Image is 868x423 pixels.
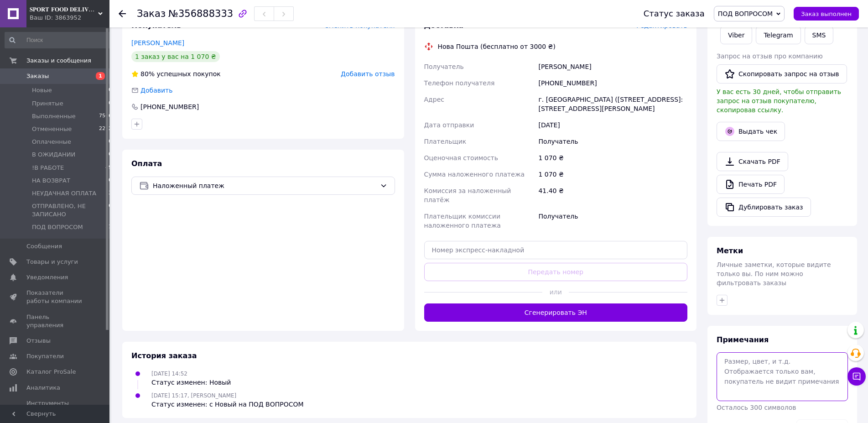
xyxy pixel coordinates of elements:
[140,102,200,111] div: [PHONE_NUMBER]
[424,187,511,204] span: Комиссия за наложенный платёж
[424,138,467,145] span: Плательщик
[26,337,51,345] span: Отзывы
[424,63,464,70] span: Получатель
[26,352,64,360] span: Покупатели
[32,86,52,94] span: Новые
[32,202,105,219] span: ОТПРАВЛЕНО, НЕ ЗАПИСАНО
[26,72,49,80] span: Заказы
[536,91,689,117] div: г. [GEOGRAPHIC_DATA] ([STREET_ADDRESS]: [STREET_ADDRESS][PERSON_NAME]
[717,335,769,344] span: Примечания
[109,138,112,146] span: 0
[151,371,187,377] span: [DATE] 14:52
[140,87,172,94] span: Добавить
[26,399,84,416] span: Инструменты вебмастера и SEO
[424,121,474,129] span: Дата отправки
[717,246,743,255] span: Метки
[140,70,155,78] span: 80%
[96,72,105,80] span: 1
[717,88,841,114] span: У вас есть 30 дней, чтобы отправить запрос на отзыв покупателю, скопировав ссылку.
[536,58,689,75] div: [PERSON_NAME]
[109,177,112,185] span: 0
[536,183,689,208] div: 41.40 ₴
[119,9,126,18] div: Вернуться назад
[536,117,689,133] div: [DATE]
[717,122,785,141] button: Выдать чек
[137,8,166,19] span: Заказ
[32,189,96,198] span: НЕУДАЧНАЯ ОПЛАТА
[153,181,376,191] span: Наложенный платеж
[341,70,395,78] span: Добавить отзыв
[109,151,112,159] span: 0
[26,57,91,65] span: Заказы и сообщения
[99,112,112,120] span: 7566
[32,151,75,159] span: В ОЖИДАНИИ
[644,9,705,18] div: Статус заказа
[801,10,852,17] span: Заказ выполнен
[151,392,236,399] span: [DATE] 15:17, [PERSON_NAME]
[109,86,112,94] span: 0
[30,5,98,14] span: 𝐒𝐏𝐎𝐑𝐓 𝐅𝐎𝐎𝐃 𝐃𝐄𝐋𝐈𝐕𝐄𝐑𝐘
[536,75,689,91] div: [PHONE_NUMBER]
[109,223,112,231] span: 1
[717,52,823,60] span: Запрос на отзыв про компанию
[717,64,847,84] button: Скопировать запрос на отзыв
[32,138,71,146] span: Оплаченные
[168,8,233,19] span: №356888333
[105,202,112,219] span: 16
[717,404,796,411] span: Осталось 300 символов
[30,14,109,22] div: Ваш ID: 3863952
[151,378,231,387] div: Статус изменен: Новый
[26,289,84,305] span: Показатели работы компании
[131,39,184,47] a: [PERSON_NAME]
[99,125,112,133] span: 2272
[424,171,525,178] span: Сумма наложенного платежа
[26,368,76,376] span: Каталог ProSale
[26,242,62,251] span: Сообщения
[536,208,689,234] div: Получатель
[131,159,162,168] span: Оплата
[720,26,752,44] a: Viber
[424,154,499,162] span: Оценочная стоимость
[805,26,834,44] button: SMS
[436,42,558,51] div: Нова Пошта (бесплатно от 3000 ₴)
[32,177,70,185] span: НА ВОЗВРАТ
[536,166,689,183] div: 1 070 ₴
[32,112,76,120] span: Выполненные
[718,10,773,17] span: ПОД ВОПРОСОМ
[151,400,304,409] div: Статус изменен: с Новый на ПОД ВОПРОСОМ
[26,384,60,392] span: Аналитика
[717,175,785,194] a: Печать PDF
[424,241,688,259] input: Номер экспресс-накладной
[32,99,63,108] span: Принятые
[26,258,78,266] span: Товары и услуги
[32,164,64,172] span: !В РАБОТЕ
[105,164,112,172] span: 49
[109,99,112,108] span: 0
[26,273,68,282] span: Уведомления
[717,198,811,217] button: Дублировать заказ
[794,7,859,21] button: Заказ выполнен
[424,79,495,87] span: Телефон получателя
[424,303,688,322] button: Сгенерировать ЭН
[536,150,689,166] div: 1 070 ₴
[5,32,113,48] input: Поиск
[542,287,569,297] span: или
[131,69,221,78] div: успешных покупок
[847,367,866,386] button: Чат с покупателем
[32,223,83,231] span: ПОД ВОПРОСОМ
[32,125,72,133] span: Отмененные
[424,96,444,103] span: Адрес
[26,313,84,329] span: Панель управления
[717,152,788,171] a: Скачать PDF
[131,351,197,360] span: История заказа
[756,26,800,44] a: Telegram
[536,133,689,150] div: Получатель
[109,189,112,198] span: 3
[131,51,220,62] div: 1 заказ у вас на 1 070 ₴
[717,261,831,287] span: Личные заметки, которые видите только вы. По ним можно фильтровать заказы
[424,213,501,229] span: Плательщик комиссии наложенного платежа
